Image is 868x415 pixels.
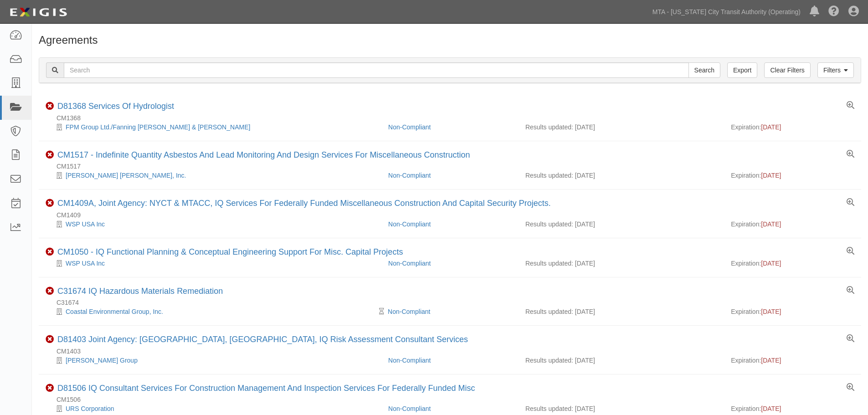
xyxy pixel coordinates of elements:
a: Non-Compliant [388,172,431,179]
div: CM1403 [46,347,861,356]
i: Pending Review [379,308,384,315]
div: Results updated: [DATE] [525,259,717,268]
a: MTA - [US_STATE] City Transit Authority (Operating) [648,3,805,21]
div: Results updated: [DATE] [525,123,717,132]
div: D81506 IQ Consultant Services For Construction Management And Inspection Services For Federally F... [57,384,475,394]
div: CM1409 [46,210,861,220]
div: Expiration: [731,356,854,365]
a: Export [727,62,757,78]
span: [DATE] [761,357,781,364]
span: [DATE] [761,405,781,412]
span: [DATE] [761,172,781,179]
a: CM1050 - IQ Functional Planning & Conceptual Engineering Support For Misc. Capital Projects [57,247,403,256]
a: D81368 Services Of Hydrologist [57,102,174,111]
a: CM1517 - Indefinite Quantity Asbestos And Lead Monitoring And Design Services For Miscellaneous C... [57,150,470,159]
a: Non-Compliant [388,220,431,228]
a: View results summary [847,287,854,295]
a: Non-Compliant [388,123,431,131]
h1: Agreements [39,34,861,46]
a: URS Corporation [66,405,114,412]
div: Results updated: [DATE] [525,307,717,316]
div: Expiration: [731,404,854,413]
div: Louis Berger Group [46,356,381,365]
div: CM1050 - IQ Functional Planning & Conceptual Engineering Support For Misc. Capital Projects [57,247,403,257]
div: CM1517 - Indefinite Quantity Asbestos And Lead Monitoring And Design Services For Miscellaneous C... [57,150,470,160]
a: Non-Compliant [388,260,431,267]
div: C31674 IQ Hazardous Materials Remediation [57,287,223,297]
a: View results summary [847,247,854,256]
a: View results summary [847,384,854,392]
a: [PERSON_NAME] Group [66,357,138,364]
i: Non-Compliant [46,287,54,295]
a: Filters [817,62,854,78]
span: [DATE] [761,123,781,131]
input: Search [64,62,689,78]
div: URS Corporation [46,404,381,413]
span: [DATE] [761,308,781,315]
a: Non-Compliant [388,405,431,412]
a: Non-Compliant [388,308,430,315]
div: FPM Group Ltd./Fanning Phillips & Molnar [46,123,381,132]
div: CM1506 [46,395,861,404]
a: WSP USA Inc [66,220,105,228]
a: Clear Filters [764,62,810,78]
span: [DATE] [761,260,781,267]
div: WSP USA Inc [46,259,381,268]
a: WSP USA Inc [66,260,105,267]
a: View results summary [847,335,854,343]
div: Coastal Environmental Group, Inc. [46,307,381,316]
input: Search [688,62,720,78]
div: D81403 Joint Agency: NYCT, MNRR, IQ Risk Assessment Consultant Services [57,335,468,345]
i: Non-Compliant [46,248,54,256]
div: Results updated: [DATE] [525,220,717,229]
i: Non-Compliant [46,151,54,159]
a: C31674 IQ Hazardous Materials Remediation [57,287,223,296]
a: D81403 Joint Agency: [GEOGRAPHIC_DATA], [GEOGRAPHIC_DATA], IQ Risk Assessment Consultant Services [57,335,468,344]
a: [PERSON_NAME] [PERSON_NAME], Inc. [66,172,186,179]
a: View results summary [847,102,854,110]
i: Non-Compliant [46,102,54,110]
div: Expiration: [731,307,854,316]
a: View results summary [847,199,854,207]
i: Non-Compliant [46,335,54,343]
a: CM1409A, Joint Agency: NYCT & MTACC, IQ Services For Federally Funded Miscellaneous Construction ... [57,199,551,208]
i: Non-Compliant [46,384,54,392]
a: FPM Group Ltd./Fanning [PERSON_NAME] & [PERSON_NAME] [66,123,250,131]
img: logo-5460c22ac91f19d4615b14bd174203de0afe785f0fc80cf4dbbc73dc1793850b.png [7,4,70,20]
div: CM1368 [46,113,861,123]
i: Non-Compliant [46,199,54,207]
a: View results summary [847,150,854,159]
span: [DATE] [761,220,781,228]
div: WSP USA Inc [46,220,381,229]
i: Help Center - Complianz [828,6,839,17]
a: Non-Compliant [388,357,431,364]
div: Expiration: [731,123,854,132]
div: Expiration: [731,171,854,180]
div: CM1517 [46,162,861,171]
div: Expiration: [731,259,854,268]
div: C31674 [46,298,861,307]
div: Parsons Brinckerhoff, Inc. [46,171,381,180]
div: Results updated: [DATE] [525,356,717,365]
a: Coastal Environmental Group, Inc. [66,308,163,315]
div: CM1409A, Joint Agency: NYCT & MTACC, IQ Services For Federally Funded Miscellaneous Construction ... [57,199,551,209]
div: Expiration: [731,220,854,229]
div: Results updated: [DATE] [525,404,717,413]
div: Results updated: [DATE] [525,171,717,180]
a: D81506 IQ Consultant Services For Construction Management And Inspection Services For Federally F... [57,384,475,393]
